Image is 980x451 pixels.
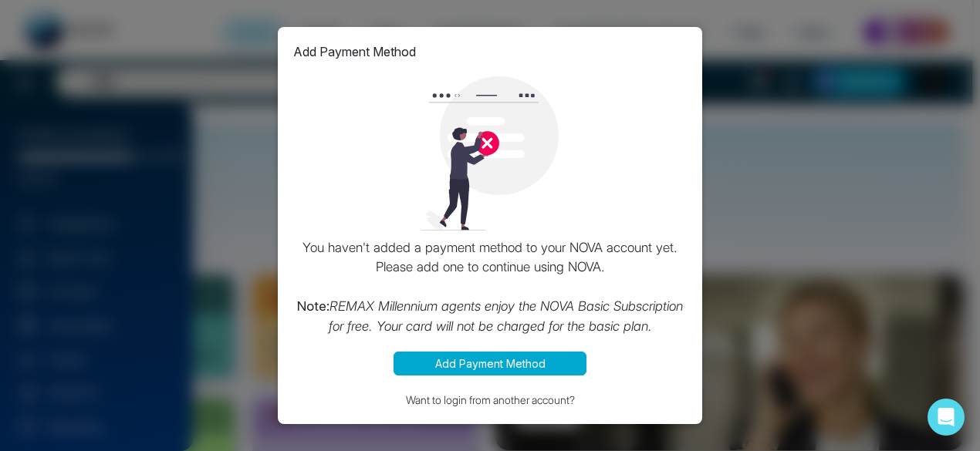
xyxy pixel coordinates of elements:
[293,391,687,409] button: Want to login from another account?
[928,399,965,436] div: Open Intercom Messenger
[293,42,416,61] p: Add Payment Method
[297,298,329,314] strong: Note:
[394,352,586,375] button: Add Payment Method
[329,298,684,334] i: REMAX Millennium agents enjoy the NOVA Basic Subscription for free. Your card will not be charged...
[413,76,567,231] img: loading
[293,238,687,337] p: You haven't added a payment method to your NOVA account yet. Please add one to continue using NOVA.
